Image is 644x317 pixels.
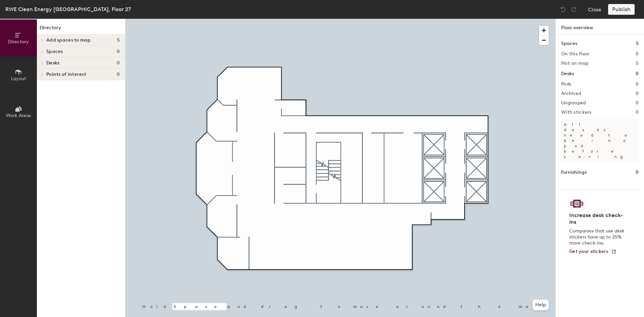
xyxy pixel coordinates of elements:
button: Help [533,300,549,310]
h1: 0 [636,169,639,176]
h2: 0 [636,82,639,87]
span: 0 [117,60,120,66]
h2: 0 [636,51,639,57]
button: Close [588,4,601,15]
h1: Directory [37,24,125,35]
h1: Floor overview [556,19,644,35]
img: Redo [571,6,577,13]
span: 0 [117,72,120,77]
h2: Not on map [561,61,588,66]
h4: Increase desk check-ins [569,212,627,225]
h2: 0 [636,100,639,106]
h1: 5 [636,40,639,47]
div: RWE Clean Energy [GEOGRAPHIC_DATA], Floor 27 [5,5,131,13]
span: Spaces [46,49,63,54]
img: Sticker logo [569,198,585,209]
p: Companies that use desk stickers have up to 25% more check-ins. [569,228,627,246]
span: 0 [117,49,120,54]
h2: 0 [636,91,639,96]
span: Desks [46,60,59,66]
p: All desks need to be in a pod before saving [561,119,639,162]
h1: Furnishings [561,169,587,176]
span: 5 [117,38,120,43]
span: Layout [11,76,26,82]
h2: On this floor [561,51,590,57]
h1: 0 [636,70,639,77]
h2: Archived [561,91,581,96]
h2: With stickers [561,110,592,115]
h2: Ungrouped [561,100,586,106]
img: Undo [560,6,567,13]
span: Add spaces to map [46,38,91,43]
span: Directory [8,39,29,45]
h2: 5 [636,61,639,66]
a: Get your stickers [569,249,616,255]
span: Work Areas [6,113,31,118]
h2: Pods [561,82,571,87]
h2: 0 [636,110,639,115]
span: Points of interest [46,72,86,77]
h1: Spaces [561,40,577,47]
span: Get your stickers [569,249,608,254]
h1: Desks [561,70,574,77]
